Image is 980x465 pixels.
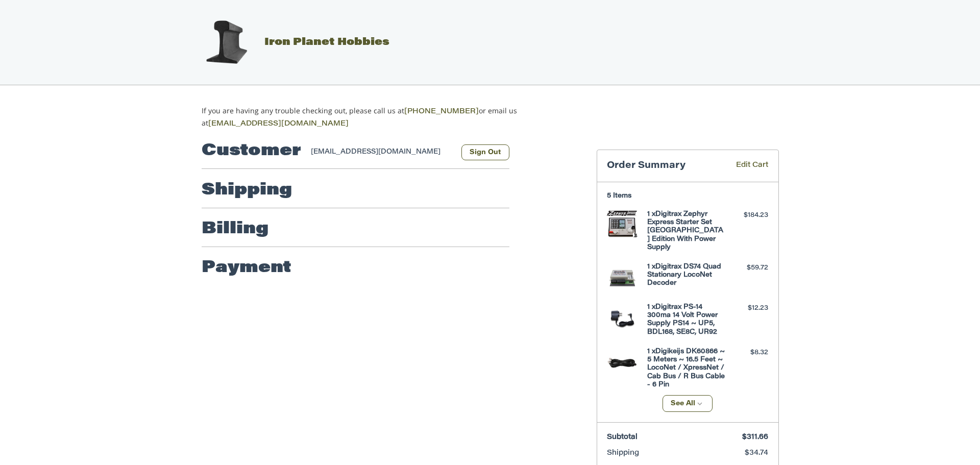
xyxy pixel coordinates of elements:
h4: 1 x Digitrax DS74 Quad Stationary LocoNet Decoder [647,263,725,288]
div: $184.23 [728,210,768,221]
button: Sign Out [461,144,509,160]
span: $34.74 [745,450,768,457]
span: Subtotal [607,434,638,441]
div: [EMAIL_ADDRESS][DOMAIN_NAME] [311,147,451,160]
span: $311.66 [742,434,768,441]
h2: Customer [202,141,301,161]
button: See All [663,395,713,412]
h2: Payment [202,258,291,278]
span: Iron Planet Hobbies [264,37,389,47]
div: $59.72 [728,263,768,273]
h4: 1 x Digitrax Zephyr Express Starter Set [GEOGRAPHIC_DATA] Edition With Power Supply [647,210,725,252]
h3: 5 Items [607,192,768,200]
h3: Order Summary [607,160,721,172]
a: Iron Planet Hobbies [190,37,389,47]
span: Shipping [607,450,639,457]
h4: 1 x Digitrax PS-14 300ma 14 Volt Power Supply PS14 ~ UP5, BDL168, SE8C, UR92 [647,303,725,336]
div: $12.23 [728,303,768,313]
img: Iron Planet Hobbies [201,17,252,68]
p: If you are having any trouble checking out, please call us at or email us at [202,105,549,130]
div: $8.32 [728,348,768,358]
h2: Shipping [202,180,292,201]
a: Edit Cart [721,160,768,172]
a: [PHONE_NUMBER] [404,108,479,115]
h4: 1 x Digikeijs DK60866 ~ 5 Meters ~ 16.5 Feet ~ LocoNet / XpressNet / Cab Bus / R Bus Cable - 6 Pin [647,348,725,389]
a: [EMAIL_ADDRESS][DOMAIN_NAME] [208,120,349,128]
h2: Billing [202,219,268,239]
